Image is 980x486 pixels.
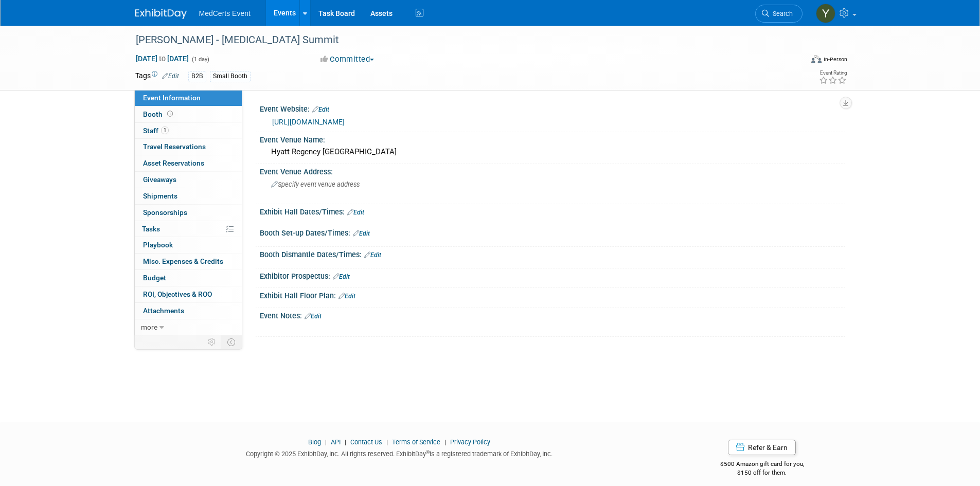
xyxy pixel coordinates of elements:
[143,127,169,135] span: Staff
[135,70,179,82] td: Tags
[353,230,370,237] a: Edit
[819,70,847,76] div: Event Rating
[426,449,430,455] sup: ®
[308,438,321,446] a: Blog
[135,205,242,221] a: Sponsorships
[135,54,189,63] span: [DATE] [DATE]
[210,71,251,82] div: Small Booth
[143,257,223,265] span: Misc. Expenses & Credits
[811,55,822,63] img: Format-Inperson.png
[135,319,242,335] a: more
[143,241,173,249] span: Playbook
[260,308,845,321] div: Event Notes:
[364,251,381,259] a: Edit
[161,127,169,134] span: 1
[742,53,848,69] div: Event Format
[260,225,845,239] div: Booth Set-up Dates/Times:
[135,237,242,253] a: Playbook
[135,106,242,122] a: Booth
[260,288,845,301] div: Exhibit Hall Floor Plan:
[135,90,242,106] a: Event Information
[450,438,490,446] a: Privacy Policy
[260,247,845,260] div: Booth Dismantle Dates/Times:
[143,290,212,298] span: ROI, Objectives & ROO
[769,10,793,17] span: Search
[143,159,204,167] span: Asset Reservations
[271,181,360,188] span: Specify event venue address
[135,254,242,269] a: Misc. Expenses & Credits
[268,144,838,160] div: Hyatt Regency [GEOGRAPHIC_DATA]
[135,188,242,204] a: Shipments
[272,118,345,126] a: [URL][DOMAIN_NAME]
[188,71,206,82] div: B2B
[143,94,201,102] span: Event Information
[392,438,440,446] a: Terms of Service
[755,5,803,23] a: Search
[135,123,242,139] a: Staff1
[143,208,187,217] span: Sponsorships
[143,274,166,282] span: Budget
[823,56,847,63] div: In-Person
[260,268,845,282] div: Exhibitor Prospectus:
[143,307,184,315] span: Attachments
[135,155,242,171] a: Asset Reservations
[331,438,341,446] a: API
[191,56,209,63] span: (1 day)
[260,101,845,115] div: Event Website:
[135,9,187,19] img: ExhibitDay
[442,438,449,446] span: |
[143,110,175,118] span: Booth
[347,209,364,216] a: Edit
[260,132,845,145] div: Event Venue Name:
[203,335,221,349] td: Personalize Event Tab Strip
[338,293,355,300] a: Edit
[135,139,242,155] a: Travel Reservations
[135,303,242,319] a: Attachments
[679,453,845,477] div: $500 Amazon gift card for you,
[221,335,242,349] td: Toggle Event Tabs
[135,221,242,237] a: Tasks
[260,204,845,218] div: Exhibit Hall Dates/Times:
[317,54,378,65] button: Committed
[816,4,835,23] img: Yenexis Quintana
[199,9,251,17] span: MedCerts Event
[143,175,176,184] span: Giveaways
[135,447,664,459] div: Copyright © 2025 ExhibitDay, Inc. All rights reserved. ExhibitDay is a registered trademark of Ex...
[135,270,242,286] a: Budget
[384,438,390,446] span: |
[142,225,160,233] span: Tasks
[350,438,382,446] a: Contact Us
[333,273,350,280] a: Edit
[260,164,845,177] div: Event Venue Address:
[141,323,157,331] span: more
[143,192,177,200] span: Shipments
[305,313,322,320] a: Edit
[135,172,242,188] a: Giveaways
[132,31,787,49] div: [PERSON_NAME] - [MEDICAL_DATA] Summit
[135,286,242,302] a: ROI, Objectives & ROO
[162,73,179,80] a: Edit
[728,440,796,455] a: Refer & Earn
[157,55,167,63] span: to
[323,438,329,446] span: |
[312,106,329,113] a: Edit
[143,142,206,151] span: Travel Reservations
[679,469,845,477] div: $150 off for them.
[342,438,349,446] span: |
[165,110,175,118] span: Booth not reserved yet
